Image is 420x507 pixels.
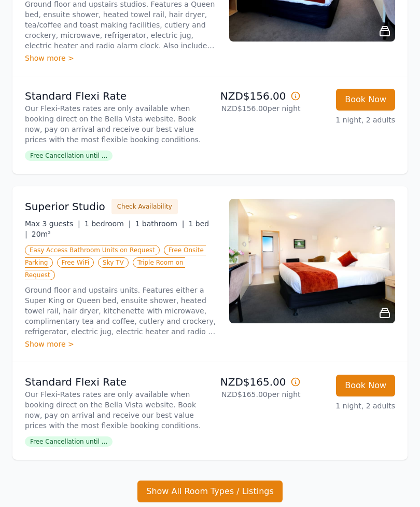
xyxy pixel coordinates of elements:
[25,437,113,447] span: Free Cancellation until ...
[309,115,396,126] p: 1 night, 2 adults
[214,104,301,114] p: NZD$156.00 per night
[25,151,113,161] span: Free Cancellation until ...
[85,220,131,228] span: 1 bedroom |
[214,390,301,400] p: NZD$165.00 per night
[135,220,184,228] span: 1 bathroom |
[25,375,206,390] p: Standard Flexi Rate
[25,220,80,228] span: Max 3 guests |
[57,258,94,268] span: Free WiFi
[25,89,206,104] p: Standard Flexi Rate
[309,401,396,412] p: 1 night, 2 adults
[111,199,178,215] button: Check Availability
[336,89,395,111] button: Book Now
[214,375,301,390] p: NZD$165.00
[137,481,283,503] button: Show All Room Types / Listings
[214,89,301,104] p: NZD$156.00
[25,339,217,350] div: Show more >
[25,200,105,214] h3: Superior Studio
[25,104,206,145] p: Our Flexi-Rates rates are only available when booking direct on the Bella Vista website. Book now...
[25,53,217,64] div: Show more >
[32,230,51,239] span: 20m²
[98,258,129,268] span: Sky TV
[25,390,206,431] p: Our Flexi-Rates rates are only available when booking direct on the Bella Vista website. Book now...
[336,375,395,397] button: Book Now
[25,245,160,256] span: Easy Access Bathroom Units on Request
[25,285,217,337] p: Ground floor and upstairs units. Features either a Super King or Queen bed, ensuite shower, heate...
